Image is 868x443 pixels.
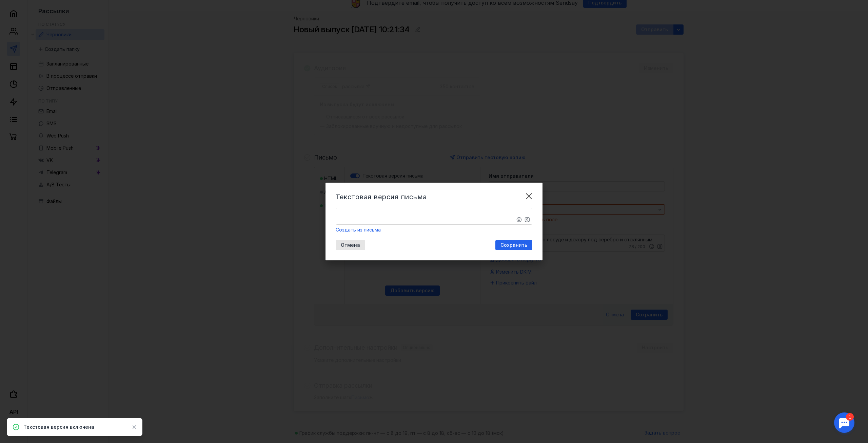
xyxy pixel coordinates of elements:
button: Отмена [336,240,365,250]
div: Текстовая версия письма [336,193,515,201]
span: Сохранить [500,242,527,248]
span: Создать из письма [336,227,381,233]
span: Отмена [341,242,360,248]
button: Создать из письма [336,226,381,233]
button: Сохранить [495,240,532,250]
textarea: ​ [336,208,532,224]
span: Текстовая версия включена [23,424,94,430]
div: 1 [15,4,23,12]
